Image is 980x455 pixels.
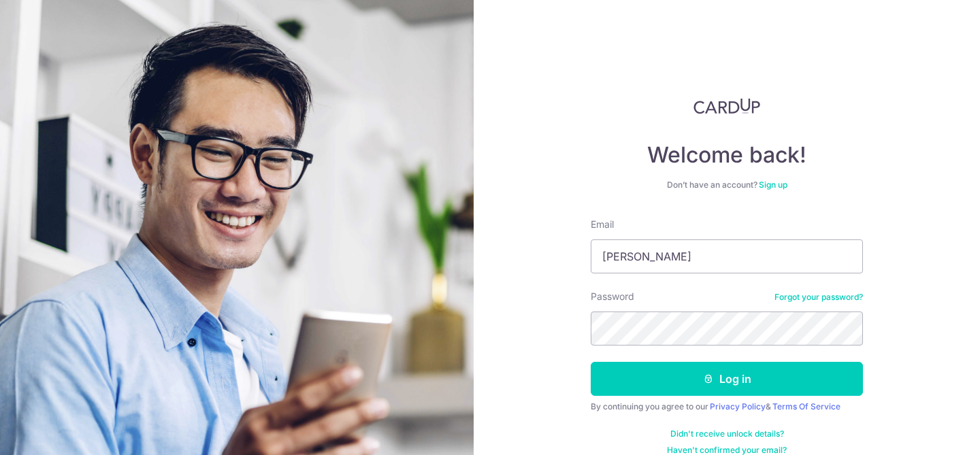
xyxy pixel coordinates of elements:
div: By continuing you agree to our & [591,401,863,412]
a: Privacy Policy [710,401,766,411]
input: Enter your Email [591,239,863,273]
a: Sign up [759,180,787,190]
a: Forgot your password? [774,292,863,303]
button: Log in [591,362,863,396]
div: Don’t have an account? [591,180,863,190]
a: Didn't receive unlock details? [670,428,784,439]
a: Terms Of Service [772,401,840,411]
label: Password [591,290,634,303]
h4: Welcome back! [591,141,863,169]
img: CardUp Logo [693,98,760,114]
label: Email [591,218,614,231]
